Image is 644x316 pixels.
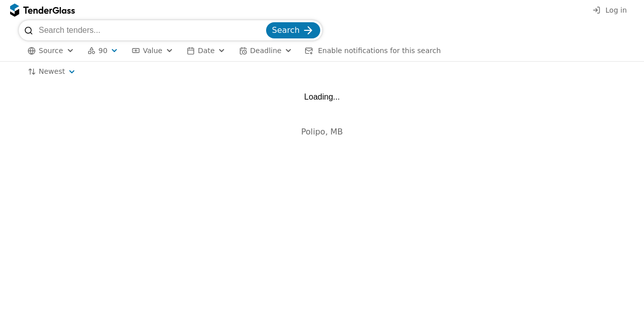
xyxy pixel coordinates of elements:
span: Date [198,47,214,55]
span: Deadline [250,47,281,55]
button: Deadline [235,44,296,57]
span: Source [39,47,63,55]
div: Loading... [304,92,339,102]
button: 90 [83,44,123,57]
button: Date [183,44,230,57]
button: Enable notifications for this search [302,44,444,57]
button: Log in [589,4,630,17]
button: Value [127,44,177,57]
button: Source [24,44,78,57]
span: Enable notifications for this search [318,47,441,55]
span: 90 [99,47,108,55]
span: Polipo, MB [301,127,343,137]
input: Search tenders... [39,20,264,40]
button: Search [266,22,320,38]
span: Search [272,25,300,35]
span: Log in [606,6,627,14]
span: Value [143,47,162,55]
